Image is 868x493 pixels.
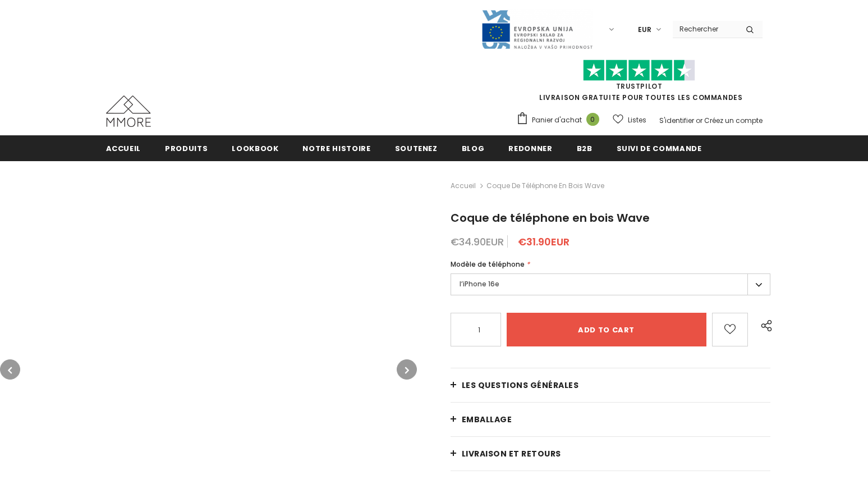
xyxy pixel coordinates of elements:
label: l’iPhone 16e [451,273,771,295]
span: Redonner [508,143,552,154]
span: 0 [586,113,599,126]
a: Panier d'achat 0 [516,112,605,129]
span: Les questions générales [462,380,579,391]
span: Notre histoire [302,143,370,154]
span: Livraison et retours [462,448,561,459]
img: Javni Razpis [481,9,593,50]
input: Add to cart [507,313,706,346]
span: soutenez [395,143,438,154]
a: Redonner [508,135,552,161]
span: Suivi de commande [617,143,702,154]
a: Lookbook [232,135,278,161]
span: Lookbook [232,143,278,154]
span: Produits [165,143,208,154]
span: B2B [577,143,593,154]
a: Notre histoire [302,135,370,161]
span: Panier d'achat [532,115,582,126]
a: Accueil [106,135,141,161]
a: EMBALLAGE [451,403,771,436]
span: or [696,116,702,125]
a: B2B [577,135,593,161]
span: €34.90EUR [451,235,504,249]
a: Les questions générales [451,368,771,402]
span: Listes [628,115,646,126]
a: Livraison et retours [451,437,771,471]
span: Coque de téléphone en bois Wave [451,210,650,226]
a: Suivi de commande [617,135,702,161]
img: Faites confiance aux étoiles pilotes [583,60,695,81]
span: EUR [638,24,651,35]
a: soutenez [395,135,438,161]
span: LIVRAISON GRATUITE POUR TOUTES LES COMMANDES [516,65,763,102]
a: TrustPilot [616,81,663,91]
a: S'identifier [659,116,694,125]
span: Modèle de téléphone [451,259,525,269]
input: Search Site [673,21,737,37]
span: €31.90EUR [518,235,570,249]
span: Coque de téléphone en bois Wave [486,179,604,193]
span: EMBALLAGE [462,414,512,425]
a: Produits [165,135,208,161]
span: Blog [462,143,485,154]
a: Créez un compte [704,116,763,125]
span: Accueil [106,143,141,154]
img: Cas MMORE [106,95,151,127]
a: Listes [613,110,646,130]
a: Javni Razpis [481,24,593,34]
a: Blog [462,135,485,161]
a: Accueil [451,179,476,193]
